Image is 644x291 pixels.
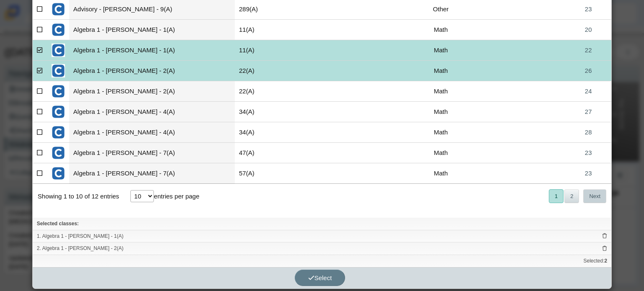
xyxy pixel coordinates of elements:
[69,143,235,163] td: Algebra 1 - [PERSON_NAME] - 7(A)
[583,258,607,265] span: Selected:
[565,163,611,183] a: 23
[295,270,345,286] button: Select
[399,20,483,40] td: Math
[399,102,483,122] td: Math
[235,122,399,143] td: 34(A)
[52,85,65,98] img: External class connected through Clever
[69,81,235,102] td: Algebra 1 - [PERSON_NAME] - 2(A)
[565,143,611,163] a: 23
[564,189,579,203] button: 2
[235,81,399,102] td: 22(A)
[52,23,65,36] img: External class connected through Clever
[69,40,235,61] td: Algebra 1 - [PERSON_NAME] - 1(A)
[52,3,65,16] img: External class connected through Clever
[565,122,611,142] a: 28
[565,20,611,40] a: 20
[399,61,483,81] td: Math
[565,40,611,60] a: 22
[154,193,199,200] label: entries per page
[549,189,563,203] button: 1
[52,167,65,180] img: External class connected through Clever
[583,189,606,203] button: Next
[33,184,119,209] div: Showing 1 to 10 of 12 entries
[308,274,332,281] span: Select
[565,102,611,122] a: 27
[399,143,483,163] td: Math
[69,20,235,40] td: Algebra 1 - [PERSON_NAME] - 1(A)
[52,146,65,160] img: External class connected through Clever
[52,126,65,139] img: External class connected through Clever
[399,163,483,184] td: Math
[69,163,235,184] td: Algebra 1 - [PERSON_NAME] - 7(A)
[399,40,483,61] td: Math
[399,122,483,143] td: Math
[548,189,606,203] nav: pagination
[605,258,608,264] b: 2
[69,61,235,81] td: Algebra 1 - [PERSON_NAME] - 2(A)
[52,44,65,57] img: External class connected through Clever
[37,221,79,227] b: Selected classes:
[37,233,602,240] span: 1. Algebra 1 - [PERSON_NAME] - 1(A)
[69,102,235,122] td: Algebra 1 - [PERSON_NAME] - 4(A)
[235,61,399,81] td: 22(A)
[235,102,399,122] td: 34(A)
[235,143,399,163] td: 47(A)
[235,40,399,61] td: 11(A)
[565,61,611,81] a: 26
[52,64,65,77] img: External class connected through Clever
[235,20,399,40] td: 11(A)
[399,81,483,102] td: Math
[69,122,235,143] td: Algebra 1 - [PERSON_NAME] - 4(A)
[565,81,611,101] a: 24
[52,105,65,118] img: External class connected through Clever
[37,245,602,252] span: 2. Algebra 1 - [PERSON_NAME] - 2(A)
[235,163,399,184] td: 57(A)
